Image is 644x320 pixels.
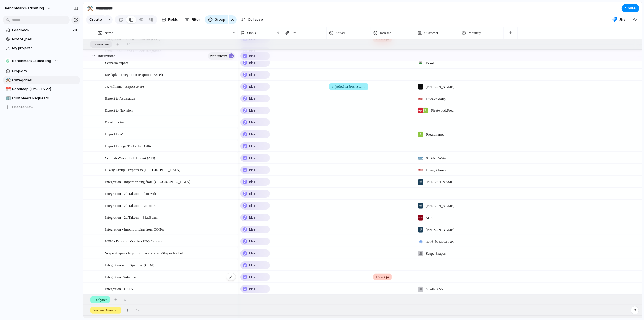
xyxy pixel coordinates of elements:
[610,16,628,24] button: Jira
[426,132,444,137] span: Programmed
[87,4,93,12] div: ⚒️
[12,37,78,42] span: Prototypes
[249,215,255,220] span: Idea
[249,191,255,197] span: Idea
[124,297,128,303] span: 51
[105,226,164,232] span: Integration - Import pricing from COINs
[105,154,155,161] span: Scottish Water - Dell Boomi (API)
[105,178,190,185] span: Integration - Import pricing from [GEOGRAPHIC_DATA]
[426,215,433,221] span: MIE
[291,30,296,36] span: Jira
[249,96,255,101] span: Idea
[249,262,255,268] span: Idea
[249,251,255,256] span: Idea
[239,15,265,24] button: Collapse
[105,214,158,220] span: Integration - 2d Takeoff - BlueBeam
[426,179,454,185] span: [PERSON_NAME]
[3,44,80,52] a: My projects
[105,202,156,208] span: Integration - 2d Takeoff - Countfire
[249,60,255,66] span: Idea
[424,30,438,36] span: Customer
[5,96,11,101] button: 🏢
[3,76,80,84] div: ⚒️Categories
[249,203,255,208] span: Idea
[248,17,263,22] span: Collapse
[126,42,130,47] span: 42
[12,96,78,101] span: Customers Requests
[168,17,178,22] span: Fields
[208,52,235,60] button: Workstream
[6,77,10,83] div: ⚒️
[3,26,80,34] a: Feedback28
[12,27,71,33] span: Feedback
[89,17,102,22] span: Create
[3,85,80,93] a: 📅Roadmap (FY26-FY27)
[249,120,255,125] span: Idea
[105,83,145,89] span: JKWilliams - Export to IFS
[104,30,113,36] span: Name
[93,42,109,47] span: Ecosystem
[105,143,153,149] span: Export to Sage Timberline Office
[469,30,481,36] span: Maturity
[105,273,136,280] span: Integration: Autodesk
[249,108,255,113] span: Idea
[249,84,255,89] span: Idea
[431,108,457,113] span: Fleetwood , Programmed
[249,227,255,232] span: Idea
[205,15,228,24] button: Group
[247,30,256,36] span: Status
[249,53,255,59] span: Idea
[93,308,118,313] span: System (General)
[105,59,128,66] span: Scenario export
[3,103,80,111] button: Create view
[249,286,255,292] span: Idea
[105,107,133,113] span: Export to Navision
[426,251,446,256] span: Scape Shapes
[105,250,183,256] span: Scape Shapes - Export to Excel - ScapeShapes budget
[73,27,78,33] span: 28
[105,285,133,292] span: Integration - CATS
[6,95,10,101] div: 🏢
[183,15,203,24] button: Filter
[12,45,78,51] span: My projects
[215,17,226,22] span: Group
[332,84,366,89] span: 1 (Adeel & [PERSON_NAME])
[105,71,163,78] span: iSeekplant Integration (Export to Excel)
[3,94,80,102] a: 🏢Customers Requests
[249,167,255,173] span: Idea
[249,179,255,185] span: Idea
[105,166,180,173] span: Hiway Group - Exports to [GEOGRAPHIC_DATA]
[249,72,255,78] span: Idea
[3,35,80,43] a: Prototypes
[86,4,95,13] button: ⚒️
[12,86,78,92] span: Roadmap (FY26-FY27)
[625,6,636,11] span: Share
[12,68,78,74] span: Projects
[249,274,255,280] span: Idea
[426,96,446,102] span: Hiway Group
[426,167,446,173] span: Hiway Group
[12,104,34,110] span: Create view
[98,52,115,59] span: Integrations
[249,143,255,149] span: Idea
[619,17,625,22] span: Jira
[105,262,154,268] span: Integration with Pipedrive (CRM)
[376,274,389,280] span: FY26Q4
[12,78,78,83] span: Categories
[105,238,162,244] span: NBN - Export to Oracle - RFQ Exports
[210,52,227,60] span: Workstream
[3,67,80,75] a: Projects
[192,17,200,22] span: Filter
[426,60,434,66] span: Boral
[249,131,255,137] span: Idea
[6,86,10,92] div: 📅
[105,131,127,137] span: Export to Word
[2,4,54,13] button: Benchmark Estimating
[426,84,454,90] span: [PERSON_NAME]
[136,308,139,313] span: 49
[426,227,454,233] span: [PERSON_NAME]
[426,203,454,209] span: [PERSON_NAME]
[5,78,11,83] button: ⚒️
